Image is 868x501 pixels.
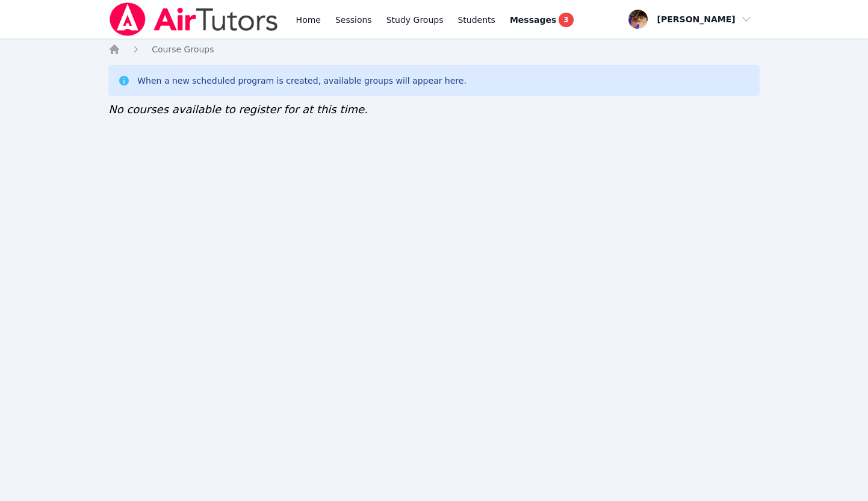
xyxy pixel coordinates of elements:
span: Messages [510,14,556,26]
span: Course Groups [152,45,214,54]
nav: Breadcrumb [108,43,760,55]
img: Air Tutors [108,2,279,36]
span: 3 [559,13,573,27]
div: When a new scheduled program is created, available groups will appear here. [137,75,467,87]
a: Course Groups [152,43,214,55]
span: No courses available to register for at this time. [108,103,368,116]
